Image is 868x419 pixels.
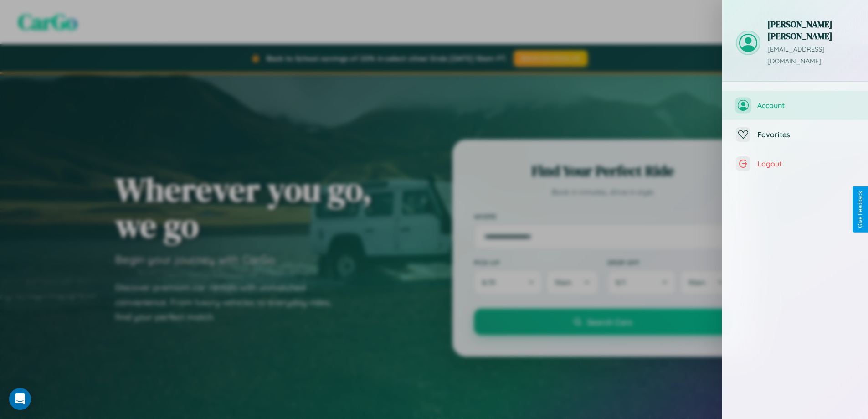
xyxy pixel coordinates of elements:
h3: [PERSON_NAME] [PERSON_NAME] [767,18,854,42]
button: Account [722,91,868,120]
button: Favorites [722,120,868,149]
button: Logout [722,149,868,178]
span: Favorites [757,130,854,139]
p: [EMAIL_ADDRESS][DOMAIN_NAME] [767,44,854,67]
span: Logout [757,159,854,168]
div: Give Feedback [857,191,863,228]
span: Account [757,101,854,110]
div: Open Intercom Messenger [9,388,31,410]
